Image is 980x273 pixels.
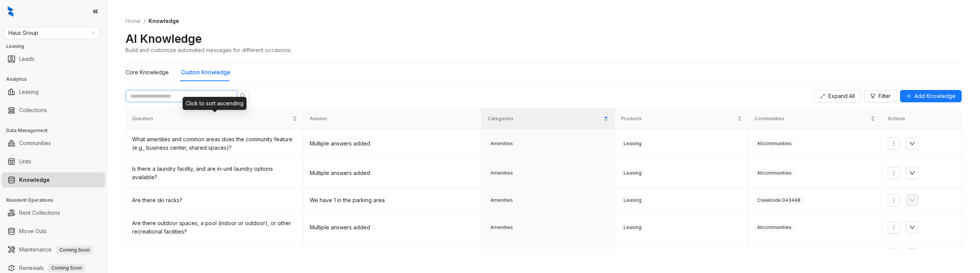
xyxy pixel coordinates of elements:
[864,90,897,102] button: Filter
[814,90,861,102] button: Expand All
[132,219,297,236] div: Are there outdoor spaces, a pool (indoor or outdoor), or other recreational facilities?
[132,115,291,123] span: Question
[488,169,516,177] span: Amenities
[755,224,794,231] span: All communities
[621,196,644,204] span: Leasing
[621,224,644,231] span: Leasing
[304,242,481,267] td: We have one at each main entrance.
[2,51,105,67] li: Leads
[2,136,105,151] li: Communities
[19,51,34,67] a: Leads
[2,154,105,169] li: Units
[126,109,304,129] th: Question
[304,188,481,213] td: We have 1 in the parking area
[2,172,105,188] li: Knowledge
[2,242,105,257] li: Maintenance
[909,170,915,176] span: down
[755,115,869,123] span: Communities
[2,84,105,100] li: Leasing
[488,140,516,147] span: Amenities
[755,140,794,147] span: All communities
[891,141,897,147] span: more
[132,165,297,181] div: Is there a laundry facility, and are in-unit laundry options available?
[891,197,897,203] span: more
[882,109,962,129] th: Actions
[304,129,481,159] td: Multiple answers added
[48,264,85,272] span: Coming Soon
[488,115,602,123] span: Categories
[132,196,297,204] div: Are there ski racks?
[909,224,915,230] span: down
[19,172,50,188] a: Knowledge
[6,127,107,134] h3: Data Management
[621,169,644,177] span: Leasing
[304,109,481,129] th: Answer
[19,224,47,239] a: Move Outs
[615,109,748,129] th: Products
[870,93,875,99] span: filter
[915,92,955,100] span: Add Knowledge
[909,141,915,147] span: down
[879,92,891,100] span: Filter
[6,43,107,50] h3: Leasing
[126,31,202,46] h2: AI Knowledge
[56,246,93,254] span: Coming Soon
[828,92,855,100] span: Expand All
[19,205,60,221] a: Rent Collections
[132,135,297,152] div: What amenities and common areas does the community feature (e.g., business center, shared spaces)?
[891,224,897,230] span: more
[748,109,882,129] th: Communities
[19,154,31,169] a: Units
[19,136,51,151] a: Communities
[183,97,247,110] div: Click to sort ascending
[488,224,516,231] span: Amenities
[488,196,516,204] span: Amenities
[755,169,794,177] span: All communities
[149,18,179,24] span: Knowledge
[2,205,105,221] li: Rent Collections
[2,103,105,118] li: Collections
[181,68,230,77] div: Custom Knowledge
[2,224,105,239] li: Move Outs
[6,76,107,83] h3: Analytics
[144,17,145,25] li: /
[19,84,39,100] a: Leasing
[124,17,142,25] a: Home
[19,103,47,118] a: Collections
[900,90,962,102] button: Add Knowledge
[8,6,13,17] img: logo
[906,93,911,99] span: plus
[8,27,95,39] span: Haus Group
[891,170,897,176] span: more
[240,93,246,99] span: search
[820,93,825,99] span: expand-alt
[621,115,735,123] span: Products
[126,46,292,54] div: Build and customize automated messages for different occasions.
[126,68,169,77] div: Core Knowledge
[755,196,803,204] span: Creekside 043448
[6,197,107,204] h3: Resident Operations
[304,159,481,188] td: Multiple answers added
[304,213,481,242] td: Multiple answers added
[621,140,644,147] span: Leasing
